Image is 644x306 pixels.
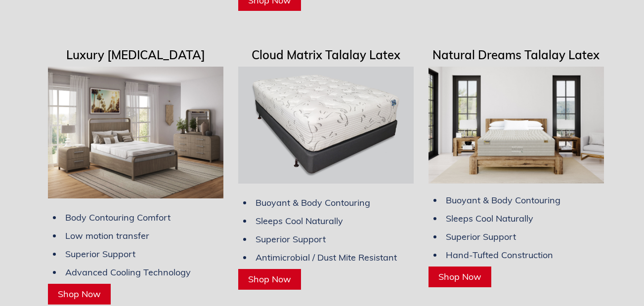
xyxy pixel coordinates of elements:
[256,233,326,245] span: Superior Support
[248,273,291,285] span: Shop Now
[65,212,171,223] span: Body Contouring Comfort
[432,47,600,62] span: Natural Dreams Talalay Latex
[256,252,397,263] span: Antimicrobial / Dust Mite Resistant
[446,213,533,224] span: Sleeps Cool Naturally
[429,67,604,184] img: Natural-Dreams-talalay-latex-mattress
[48,67,223,198] img: Luxury Memory Foam Mattresses
[256,197,370,208] span: Buoyant & Body Contouring
[252,47,400,62] span: Cloud Matrix Talalay Latex
[446,231,516,242] span: Superior Support
[65,230,149,241] span: Low motion transfer
[438,271,481,282] span: Shop Now
[238,269,301,290] a: Shop Now
[446,249,553,261] span: Hand-Tufted Construction
[65,248,135,260] span: Superior Support
[238,67,414,184] img: Luxury Cloud Matrix Talalay Latex Mattresses
[65,267,191,278] span: Advanced Cooling Technology
[256,215,343,227] span: Sleeps Cool Naturally
[429,267,491,287] a: Shop Now
[66,47,205,62] span: Luxury [MEDICAL_DATA]
[48,284,111,305] a: Shop Now
[58,288,101,300] span: Shop Now
[446,194,560,206] span: Buoyant & Body Contouring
